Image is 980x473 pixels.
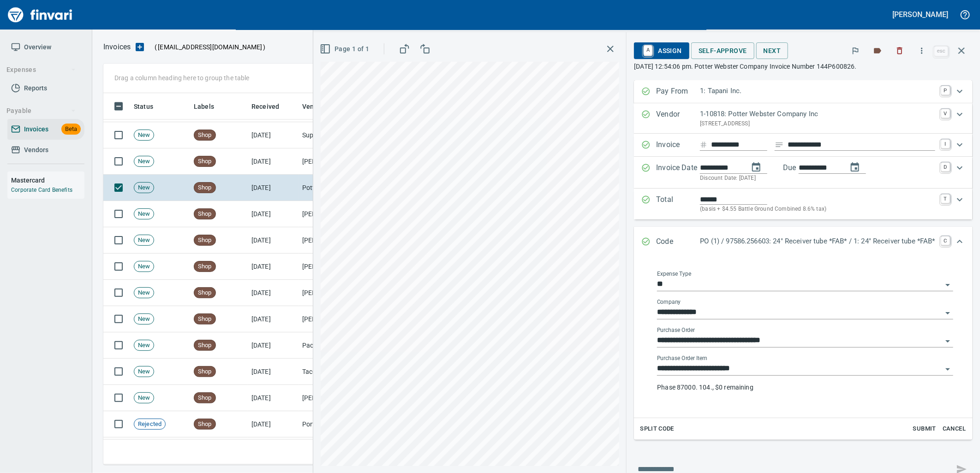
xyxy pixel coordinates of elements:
button: Labels [867,41,888,61]
span: Shop [194,183,215,192]
span: Shop [194,210,215,219]
span: Reports [24,83,47,94]
span: Self-Approve [699,45,747,57]
h6: Mastercard [11,175,84,185]
p: Invoice [656,139,700,151]
td: [PERSON_NAME] Machinery Co (1-10794) [299,201,391,227]
span: Shop [194,157,215,166]
a: P [941,86,950,95]
td: [DATE] [248,306,299,332]
span: New [134,315,154,324]
p: ( ) [149,42,266,52]
button: [PERSON_NAME] [890,7,950,22]
p: Drag a column heading here to group the table [114,73,250,83]
button: Upload an Invoice [131,41,149,53]
td: Port of [GEOGRAPHIC_DATA] (1-24796) [299,438,391,464]
span: Rejected [134,420,165,429]
span: New [134,131,154,140]
span: Beta [61,124,81,135]
td: Port of [GEOGRAPHIC_DATA] (1-24796) [299,411,391,438]
p: PO (1) / 97586.256603: 24" Receiver tube *FAB* / 1: 24" Receiver tube *FAB* [700,236,935,247]
span: Status [134,101,165,112]
span: Vendor / From [302,101,357,112]
button: Flag [845,41,866,61]
span: New [134,367,154,376]
img: Finvari [6,4,75,26]
span: Shop [194,341,215,350]
td: Potter Webster Company Inc (1-10818) [299,175,391,201]
td: [PERSON_NAME] <[PERSON_NAME][EMAIL_ADDRESS][DOMAIN_NAME]> [299,385,391,411]
div: Expand [634,257,973,440]
label: Expense Type [657,272,691,277]
td: [PERSON_NAME] Machinery Co (1-10794) [299,254,391,280]
span: Shop [194,131,215,140]
span: Invoices [24,124,48,135]
span: Labels [194,101,226,112]
h5: [PERSON_NAME] [893,10,948,19]
svg: Invoice description [775,140,784,149]
p: Total [656,194,700,214]
p: Invoices [103,41,131,53]
span: New [134,341,154,350]
a: C [941,236,950,245]
nav: breadcrumb [103,41,131,53]
td: [DATE] [248,254,299,280]
a: D [941,162,950,171]
p: 1: Tapani Inc. [700,86,935,96]
span: [EMAIL_ADDRESS][DOMAIN_NAME] [157,42,263,52]
button: Cancel [939,422,969,436]
td: Tacoma Screw Products Inc (1-10999) [299,359,391,385]
p: Code [656,236,700,248]
td: [DATE] [248,280,299,306]
td: [PERSON_NAME] Machinery Co (1-10794) [299,227,391,254]
button: Payable [3,102,80,119]
span: Labels [194,101,214,112]
td: [DATE] [248,148,299,175]
a: InvoicesBeta [7,119,84,140]
div: Expand [634,227,973,257]
a: A [644,45,652,55]
div: Expand [634,189,973,219]
span: Shop [194,394,215,402]
span: New [134,394,154,402]
td: [DATE] [248,385,299,411]
button: change date [745,156,767,178]
button: change due date [844,156,866,178]
span: Overview [24,41,51,53]
a: I [941,139,950,148]
p: [STREET_ADDRESS] [700,119,935,129]
p: (basis + $4.55 Battle Ground Combined 8.6% tax) [700,205,935,214]
span: Next [764,45,781,57]
p: Phase 87000. 104., $0 remaining [657,383,953,392]
button: Split Code [638,422,676,436]
button: Open [941,307,954,319]
span: Shop [194,315,215,324]
span: New [134,183,154,192]
span: Cancel [942,424,967,434]
p: 1-10818: Potter Webster Company Inc [700,109,935,119]
span: New [134,262,154,271]
button: Expenses [3,61,80,78]
label: Purchase Order [657,328,695,333]
button: More [912,41,932,61]
span: Received [251,101,291,112]
svg: Invoice number [700,139,707,150]
td: [PERSON_NAME] Machinery Co (1-10794) [299,148,391,175]
p: Invoice Date [656,162,700,183]
td: [DATE] [248,411,299,438]
a: Corporate Card Benefits [11,187,72,193]
a: Reports [7,78,84,99]
span: New [134,236,154,245]
button: Open [941,363,954,376]
td: [DATE] [248,332,299,359]
td: [DATE] [248,122,299,148]
span: Shop [194,367,215,376]
a: Overview [7,37,84,58]
span: Page 1 of 1 [322,43,369,55]
p: Pay From [656,86,700,98]
a: Vendors [7,140,84,160]
button: Self-Approve [691,42,754,59]
span: New [134,210,154,219]
td: [DATE] [248,201,299,227]
span: Vendor / From [302,101,345,112]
